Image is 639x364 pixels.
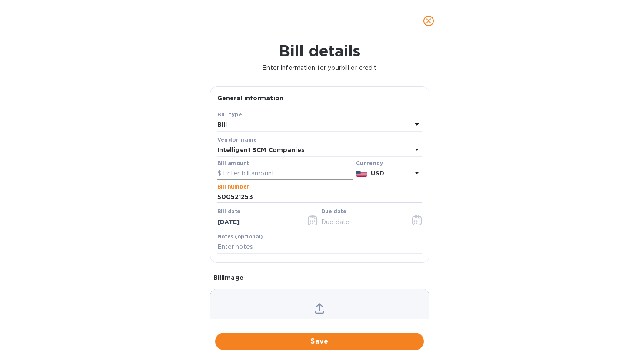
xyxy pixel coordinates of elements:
b: USD [371,170,384,177]
input: Enter notes [217,241,422,254]
b: Bill [217,121,227,128]
label: Bill date [217,209,240,215]
label: Bill amount [217,161,249,166]
b: Bill type [217,111,243,118]
b: Intelligent SCM Companies [217,146,304,153]
input: $ Enter bill amount [217,167,353,180]
b: Currency [356,160,383,166]
input: Due date [321,215,403,228]
button: Save [215,333,424,350]
input: Select date [217,215,300,228]
button: close [418,10,439,31]
label: Due date [321,209,346,215]
span: Save [222,336,417,347]
label: Notes (optional) [217,234,263,239]
h1: Bill details [7,42,632,60]
b: Vendor name [217,136,257,143]
p: Bill image [213,273,426,282]
label: Bill number [217,184,249,189]
p: Choose a bill and drag it here [210,319,429,337]
img: USD [356,171,368,177]
p: Enter information for your bill or credit [7,63,632,73]
b: General information [217,95,284,102]
input: Enter bill number [217,191,422,204]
